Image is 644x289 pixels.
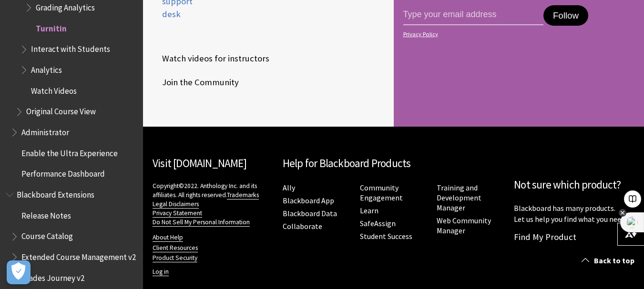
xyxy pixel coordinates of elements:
input: email address [403,5,543,25]
span: Turnitin [36,20,67,33]
a: About Help [153,233,183,242]
span: Original Course View [26,104,96,117]
h2: Not sure which product? [514,177,634,193]
span: Extended Course Management v2 [21,249,136,262]
a: Log in [153,268,169,276]
a: Back to top [574,252,644,269]
a: Trademarks [227,191,259,199]
a: Blackboard Data [283,209,337,219]
button: Follow [543,5,588,26]
span: Administrator [21,124,69,137]
a: Collaborate [283,221,322,231]
a: Ally [283,183,295,193]
h2: Help for Blackboard Products [283,155,505,172]
a: Visit [DOMAIN_NAME] [153,156,246,170]
a: Legal Disclaimers [153,200,199,209]
span: Watch Videos [31,83,77,96]
a: Web Community Manager [437,216,491,236]
a: Training and Development Manager [437,183,481,213]
p: Blackboard has many products. Let us help you find what you need. [514,203,634,224]
a: Product Security [153,254,197,262]
span: Analytics [31,62,62,75]
p: Copyright©2022. Anthology Inc. and its affiliates. All rights reserved. [153,181,273,227]
span: Join the Community [153,75,239,90]
a: Find My Product [514,231,576,242]
span: Enable the Ultra Experience [21,145,118,158]
a: Do Not Sell My Personal Information [153,218,250,227]
a: Privacy Policy [403,31,632,38]
span: Course Catalog [21,229,73,241]
a: Join the Community [153,75,241,90]
a: Community Engagement [360,183,403,203]
span: Performance Dashboard [21,166,105,179]
button: Open Preferences [7,260,31,284]
a: Privacy Statement [153,209,202,218]
a: Watch videos for instructors [153,51,271,66]
span: Grades Journey v2 [21,270,84,283]
span: Blackboard Extensions [17,187,94,199]
a: SafeAssign [360,219,396,229]
span: Watch videos for instructors [153,51,269,66]
a: Learn [360,206,378,216]
span: Interact with Students [31,41,110,54]
a: Blackboard App [283,196,334,206]
a: Student Success [360,231,412,241]
span: Release Notes [21,208,71,220]
a: Client Resources [153,244,198,252]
